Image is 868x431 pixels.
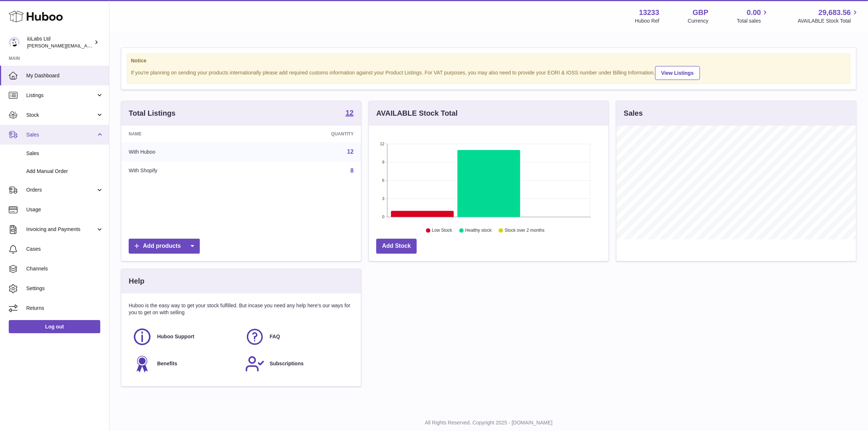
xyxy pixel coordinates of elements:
div: iüLabs Ltd [27,35,93,49]
span: Sales [26,150,104,157]
h3: Sales [624,108,643,118]
strong: GBP [693,8,708,18]
text: 9 [382,160,384,164]
a: View Listings [655,66,700,80]
a: Subscriptions [245,354,350,374]
div: Huboo Ref [635,18,659,24]
img: annunziata@iulabs.co [9,37,20,48]
h3: AVAILABLE Stock Total [376,108,458,118]
text: 6 [382,178,384,182]
th: Name [121,126,250,142]
strong: 13233 [639,8,659,18]
a: Add products [129,239,200,254]
span: Invoicing and Payments [26,226,96,233]
span: Listings [26,92,96,99]
span: Orders [26,186,96,193]
a: 12 [347,149,354,155]
td: With Huboo [121,142,250,161]
a: FAQ [245,327,350,347]
h3: Help [129,276,144,286]
a: 0.00 Total sales [737,8,769,24]
span: Huboo Support [157,333,194,340]
span: Sales [26,131,96,138]
th: Quantity [250,126,361,142]
span: My Dashboard [26,72,104,79]
span: Subscriptions [270,360,304,367]
p: All Rights Reserved. Copyright 2025 - [DOMAIN_NAME] [115,419,862,426]
div: If you're planning on sending your products internationally please add required customs informati... [131,65,846,80]
a: Benefits [132,354,238,374]
span: FAQ [270,333,280,340]
div: Currency [688,18,709,24]
span: Cases [26,246,104,253]
span: Total sales [737,18,769,24]
a: 8 [350,168,354,174]
a: Log out [9,320,100,333]
td: With Shopify [121,161,250,180]
p: Huboo is the easy way to get your stock fulfilled. But incase you need any help here's our ways f... [129,302,354,316]
span: Benefits [157,360,177,367]
strong: Notice [131,57,846,64]
span: Usage [26,206,104,213]
span: Settings [26,285,104,292]
a: Huboo Support [132,327,238,347]
text: Healthy stock [465,228,492,233]
a: 12 [346,109,354,118]
span: Add Manual Order [26,168,104,175]
span: Channels [26,265,104,272]
text: 12 [380,142,384,146]
span: 29,683.56 [818,8,851,18]
span: [PERSON_NAME][EMAIL_ADDRESS][DOMAIN_NAME] [27,43,146,49]
text: Stock over 2 months [505,228,544,233]
span: Returns [26,305,104,312]
text: Low Stock [432,228,452,233]
text: 0 [382,215,384,219]
span: 0.00 [747,8,761,18]
h3: Total Listings [129,108,176,118]
a: 29,683.56 AVAILABLE Stock Total [798,8,859,24]
span: AVAILABLE Stock Total [798,18,859,24]
text: 3 [382,196,384,201]
span: Stock [26,112,96,119]
a: Add Stock [376,239,417,254]
strong: 12 [346,109,354,116]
